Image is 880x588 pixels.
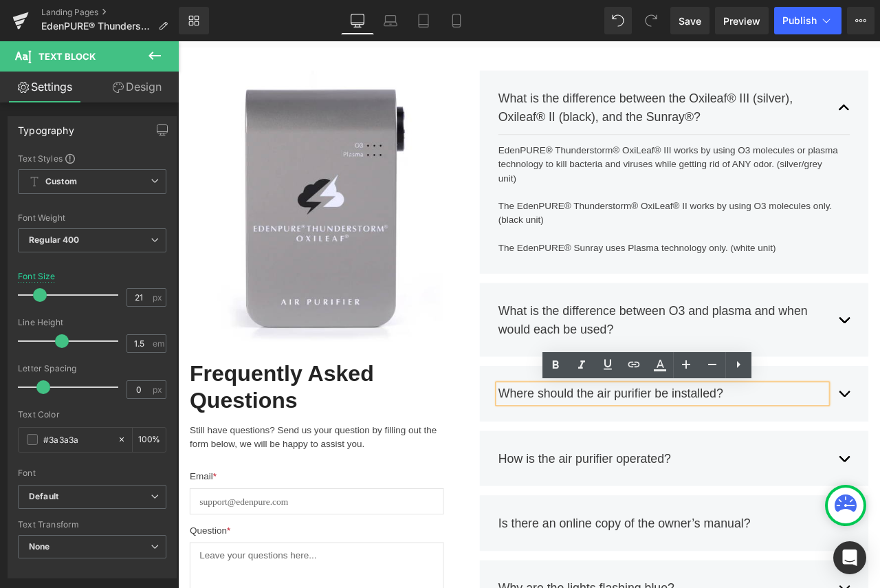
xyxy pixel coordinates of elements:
[153,385,164,394] span: px
[29,235,80,245] b: Regular 400
[379,484,769,506] div: How is the air purifier operated?
[379,188,786,221] div: The EdenPURE® Thunderstorm® OxiLeaf® II works by using O3 molecules only. (black unit)
[723,14,760,28] span: Preview
[18,153,166,164] div: Text Styles
[18,318,166,327] div: Line Height
[14,442,315,486] div: Still have questions? Send us your question by filling out the form below, we will be happy to as...
[179,7,209,34] a: New Library
[18,410,166,420] div: Text Color
[379,237,786,254] div: The EdenPURE® Sunray uses Plasma technology only. (white unit)
[133,428,166,452] div: %
[29,541,50,552] b: None
[14,508,315,525] p: Email
[374,7,407,34] a: Laptop
[38,51,96,62] span: Text Block
[18,468,166,478] div: Font
[18,364,166,373] div: Letter Spacing
[379,122,786,254] div: EdenPURE® Thunderstorm® OxiLeaf® III works by using O3 molecules or plasma technology to kill bac...
[18,272,56,281] div: Font Size
[18,213,166,223] div: Font Weight
[29,491,58,503] i: Default
[18,520,166,530] div: Text Transform
[604,7,632,34] button: Undo
[782,15,817,26] span: Publish
[341,7,374,34] a: Desktop
[14,530,315,561] input: support@edenpure.com
[379,407,769,429] div: Where should the air purifier be installed?
[41,21,153,32] span: EdenPURE® Thunderstorm® Oxileaf® III Air Purifier - FAQ/TS
[43,432,111,447] input: Color
[153,293,164,302] span: px
[41,7,179,18] a: Landing Pages
[45,176,77,188] b: Custom
[379,309,769,352] div: What is the difference between O3 and plasma and when would each be used?
[715,7,769,34] a: Preview
[18,117,74,136] div: Typography
[679,14,701,28] span: Save
[407,7,440,34] a: Tablet
[14,379,315,442] h2: Frequently Asked Questions
[379,57,769,100] div: What is the difference between the Oxileaf® III (silver), Oxileaf® II (black), and the Sunray®?
[153,339,164,348] span: em
[847,7,874,34] button: More
[833,541,866,574] div: Open Intercom Messenger
[440,7,473,34] a: Mobile
[379,560,769,582] div: Is there an online copy of the owner’s manual?
[774,7,841,34] button: Publish
[92,72,181,102] a: Design
[637,7,665,34] button: Redo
